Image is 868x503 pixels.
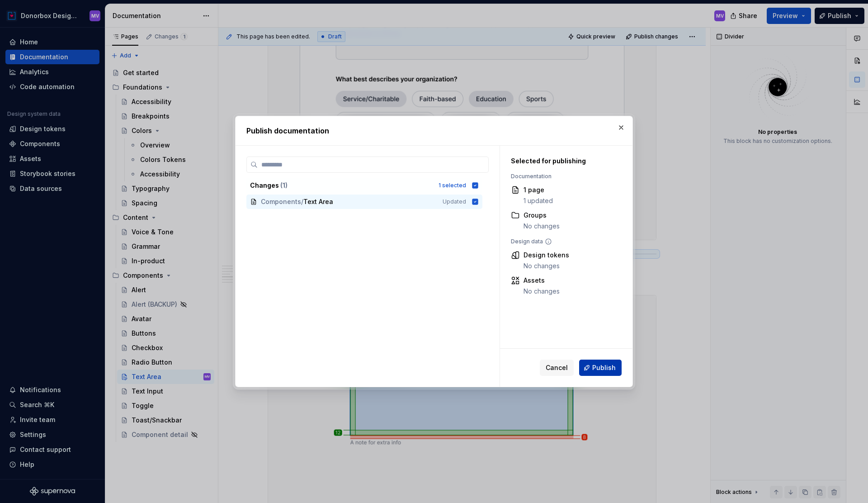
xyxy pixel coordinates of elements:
[524,251,569,260] div: Design tokens
[511,173,617,180] div: Documentation
[303,197,333,206] span: Text Area
[511,238,617,245] div: Design data
[524,261,569,270] div: No changes
[511,157,617,166] div: Selected for publishing
[246,125,622,136] h2: Publish documentation
[443,198,466,205] span: Updated
[261,197,301,206] span: Components
[250,181,433,190] div: Changes
[524,185,553,195] div: 1 page
[524,276,560,285] div: Assets
[540,360,574,376] button: Cancel
[524,211,560,220] div: Groups
[592,363,616,372] span: Publish
[524,287,560,296] div: No changes
[439,182,466,189] div: 1 selected
[301,197,303,206] span: /
[524,196,553,205] div: 1 updated
[546,363,568,372] span: Cancel
[280,181,288,189] span: ( 1 )
[579,360,622,376] button: Publish
[524,222,560,231] div: No changes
